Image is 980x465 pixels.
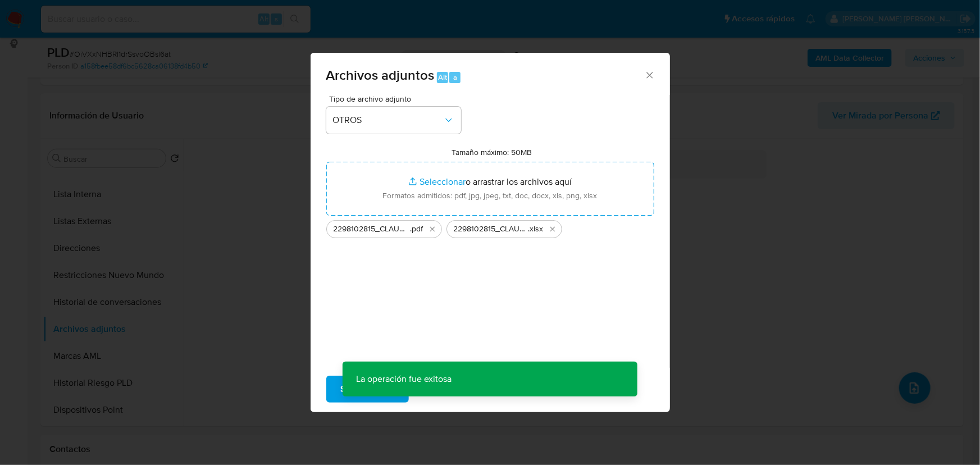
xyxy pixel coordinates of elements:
[334,224,411,235] span: 2298102815_CLAUDIA [PERSON_NAME] ARIAS_AGO25
[329,95,464,103] span: Tipo de archivo adjunto
[454,224,528,235] span: 2298102815_CLAUDIA [PERSON_NAME] ARIAS_AGO25
[426,222,439,236] button: Eliminar 2298102815_CLAUDIA DELGADO ARIAS_AGO25.pdf
[333,115,443,126] span: OTROS
[452,147,532,157] label: Tamaño máximo: 50MB
[326,376,409,403] button: Subir archivo
[341,377,394,402] span: Subir archivo
[326,65,435,85] span: Archivos adjuntos
[438,72,447,83] span: Alt
[343,362,465,396] p: La operación fue exitosa
[546,222,559,236] button: Eliminar 2298102815_CLAUDIA DELGADO ARIAS_AGO25.xlsx
[326,107,461,134] button: OTROS
[528,224,544,235] span: .xlsx
[453,72,457,83] span: a
[428,377,464,402] span: Cancelar
[411,224,423,235] span: .pdf
[644,70,654,80] button: Cerrar
[326,216,654,238] ul: Archivos seleccionados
